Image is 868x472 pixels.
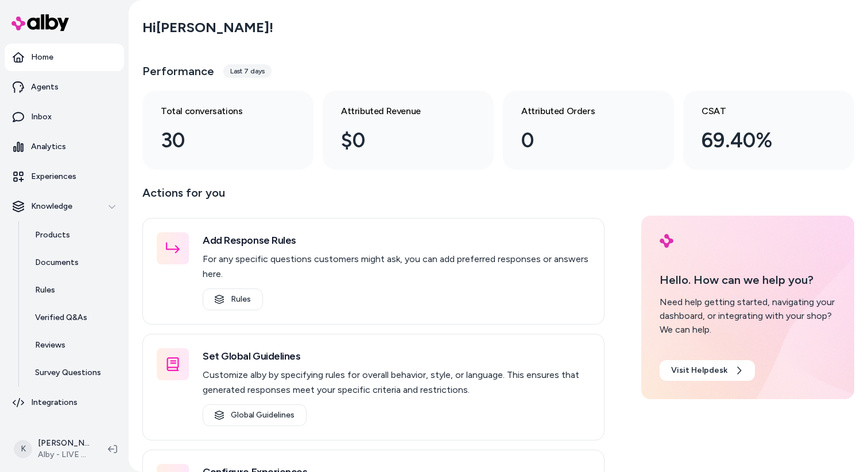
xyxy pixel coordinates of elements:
div: 30 [161,125,277,156]
p: Customize alby by specifying rules for overall behavior, style, or language. This ensures that ge... [203,368,590,397]
p: Actions for you [142,184,604,211]
img: alby Logo [660,234,673,248]
a: Rules [203,288,263,310]
h3: Add Response Rules [203,232,590,248]
a: CSAT 69.40% [683,91,854,170]
h3: Total conversations [161,104,277,118]
a: Verified Q&As [24,304,124,331]
h3: Performance [142,63,214,79]
a: Experiences [5,163,124,190]
p: Survey Questions [35,367,101,379]
button: K[PERSON_NAME]Alby - LIVE on [DOMAIN_NAME] [7,431,99,467]
div: $0 [341,125,457,156]
a: Inbox [5,103,124,131]
a: Home [5,44,124,71]
p: Products [35,229,70,241]
img: alby Logo [11,14,69,31]
div: Need help getting started, navigating your dashboard, or integrating with your shop? We can help. [660,295,836,337]
a: Agents [5,73,124,101]
a: Products [24,221,124,249]
p: Verified Q&As [35,312,87,323]
button: Knowledge [5,193,124,220]
p: Knowledge [31,201,72,212]
div: 69.40% [702,125,817,156]
p: Hello. How can we help you? [660,271,836,288]
a: Total conversations 30 [142,91,313,170]
h2: Hi [PERSON_NAME] ! [142,19,273,36]
div: Last 7 days [223,64,272,78]
a: Integrations [5,389,124,416]
a: Analytics [5,133,124,161]
a: Global Guidelines [203,404,307,426]
p: Experiences [31,171,76,182]
a: Rules [24,276,124,304]
h3: CSAT [702,104,817,118]
a: Documents [24,249,124,276]
p: Integrations [31,397,77,408]
h3: Attributed Orders [521,104,637,118]
h3: Attributed Revenue [341,104,457,118]
a: Visit Helpdesk [660,360,755,381]
p: Rules [35,284,55,296]
a: Survey Questions [24,359,124,387]
a: Reviews [24,331,124,359]
p: For any specific questions customers might ask, you can add preferred responses or answers here. [203,252,590,282]
p: [PERSON_NAME] [38,438,90,449]
div: 0 [521,125,637,156]
a: Attributed Revenue $0 [323,91,494,170]
p: Documents [35,257,79,268]
p: Inbox [31,111,52,123]
p: Analytics [31,141,66,153]
p: Home [31,52,53,63]
a: Attributed Orders 0 [503,91,674,170]
p: Reviews [35,340,65,351]
h3: Set Global Guidelines [203,348,590,364]
p: Agents [31,81,59,93]
span: K [14,440,32,458]
span: Alby - LIVE on [DOMAIN_NAME] [38,449,90,461]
